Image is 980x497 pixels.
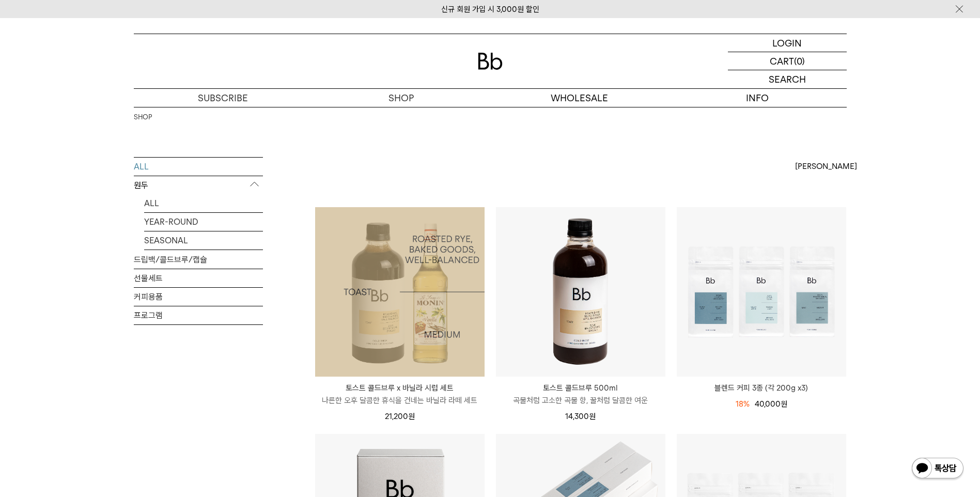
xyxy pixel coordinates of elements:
[315,382,485,394] p: 토스트 콜드브루 x 바닐라 시럽 세트
[134,306,263,324] a: 프로그램
[134,288,263,306] a: 커피용품
[677,207,846,377] img: 블렌드 커피 3종 (각 200g x3)
[496,207,665,377] img: 토스트 콜드브루 500ml
[408,412,415,421] span: 원
[144,231,263,250] a: SEASONAL
[134,112,152,122] a: SHOP
[589,412,596,421] span: 원
[315,394,485,407] p: 나른한 오후 달콤한 휴식을 건네는 바닐라 라떼 세트
[496,382,665,407] a: 토스트 콜드브루 500ml 곡물처럼 고소한 곡물 향, 꿀처럼 달콤한 여운
[144,213,263,231] a: YEAR-ROUND
[728,34,847,52] a: LOGIN
[134,176,263,195] p: 원두
[496,382,665,394] p: 토스트 콜드브루 500ml
[496,394,665,407] p: 곡물처럼 고소한 곡물 향, 꿀처럼 달콤한 여운
[668,89,847,107] p: INFO
[478,53,503,70] img: 로고
[144,194,263,212] a: ALL
[728,52,847,70] a: CART (0)
[781,399,787,409] span: 원
[134,89,312,107] a: SUBSCRIBE
[134,269,263,287] a: 선물세트
[134,158,263,176] a: ALL
[736,398,750,410] div: 18%
[772,34,802,52] p: LOGIN
[315,207,485,377] a: 토스트 콜드브루 x 바닐라 시럽 세트
[911,457,965,482] img: 카카오톡 채널 1:1 채팅 버튼
[677,382,846,394] a: 블렌드 커피 3종 (각 200g x3)
[755,399,787,409] span: 40,000
[794,52,805,70] p: (0)
[312,89,490,107] a: SHOP
[490,89,668,107] p: WHOLESALE
[315,207,485,377] img: 1000001202_add2_013.jpg
[315,382,485,407] a: 토스트 콜드브루 x 바닐라 시럽 세트 나른한 오후 달콤한 휴식을 건네는 바닐라 라떼 세트
[134,251,263,269] a: 드립백/콜드브루/캡슐
[769,70,806,88] p: SEARCH
[441,5,539,14] a: 신규 회원 가입 시 3,000원 할인
[385,412,415,421] span: 21,200
[770,52,794,70] p: CART
[795,160,857,173] span: [PERSON_NAME]
[565,412,596,421] span: 14,300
